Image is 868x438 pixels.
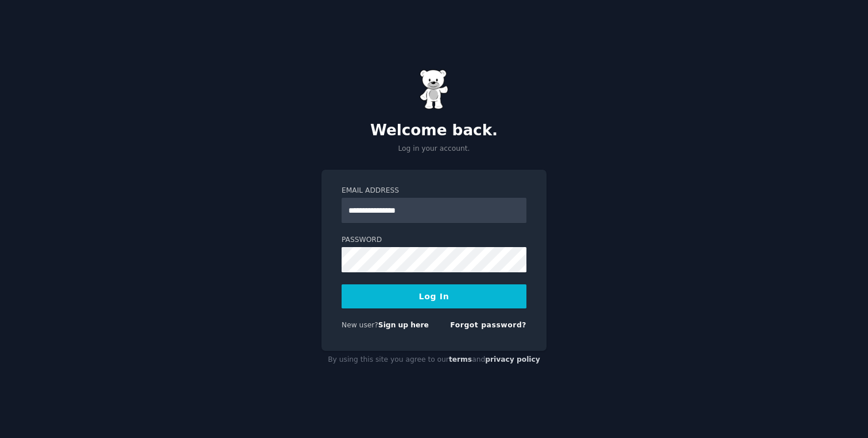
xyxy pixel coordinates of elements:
button: Log In [342,284,526,308]
h2: Welcome back. [321,122,547,140]
label: Email Address [342,186,526,196]
div: By using this site you agree to our and [321,351,547,369]
span: New user? [342,321,378,329]
a: Forgot password? [450,321,526,329]
a: Sign up here [378,321,429,329]
p: Log in your account. [321,144,547,154]
a: terms [449,355,472,363]
a: privacy policy [485,355,540,363]
img: Gummy Bear [420,69,448,109]
label: Password [342,235,526,245]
